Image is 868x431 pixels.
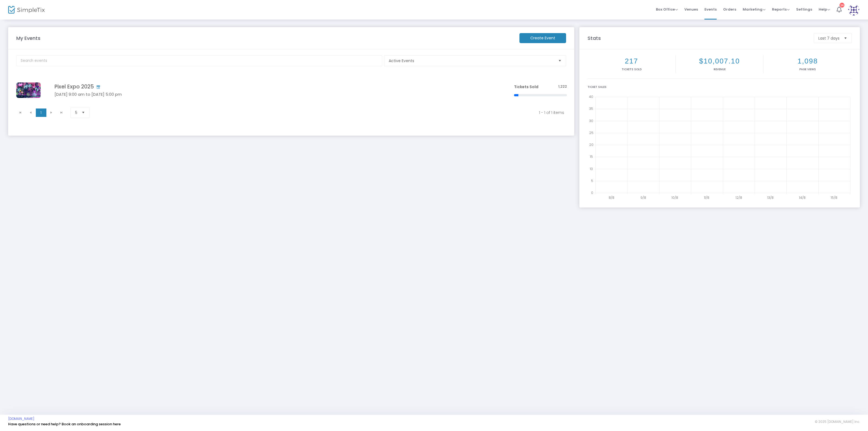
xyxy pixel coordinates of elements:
[8,417,34,421] a: [DOMAIN_NAME]
[840,3,844,8] div: 14
[55,92,498,97] h5: [DATE] 9:00 am to [DATE] 5:00 pm
[588,85,852,89] div: Ticket Sales
[772,7,790,12] span: Reports
[99,110,564,115] kendo-pager-info: 1 - 1 of 1 items
[514,84,538,90] span: Tickets Sold
[79,107,87,118] button: Select
[591,178,593,183] text: 5
[8,422,121,427] a: Have questions or need help? Book an onboarding session here
[765,67,851,71] p: Page Views
[842,33,849,43] button: Select
[13,76,570,105] div: Data table
[589,142,593,147] text: 20
[723,2,736,16] span: Orders
[36,108,46,117] span: Page 1
[589,118,593,123] text: 30
[589,67,674,71] p: Tickets sold
[14,34,517,42] m-panel-title: My Events
[590,166,593,171] text: 10
[684,2,698,16] span: Venues
[585,34,811,42] m-panel-title: Stats
[704,2,717,16] span: Events
[677,57,762,65] h2: $10,007.10
[815,420,860,424] span: © 2025 [DOMAIN_NAME] Inc.
[519,33,566,43] m-button: Create Event
[589,130,593,135] text: 25
[831,195,838,200] text: 15/8
[589,106,593,111] text: 35
[672,195,678,200] text: 10/8
[589,57,674,65] h2: 217
[75,110,77,115] span: 5
[558,84,567,89] span: 1,222
[556,56,564,66] button: Select
[591,190,593,195] text: 0
[640,195,646,200] text: 9/8
[656,7,678,12] span: Box Office
[389,58,554,63] span: Active Events
[589,94,593,99] text: 40
[55,84,498,90] h4: Pixel Expo 2025
[799,195,806,200] text: 14/8
[16,55,382,66] input: Search events
[767,195,774,200] text: 13/8
[819,7,830,12] span: Help
[765,57,851,65] h2: 1,098
[16,82,41,98] img: 638749584533460947Untitleddesign.png
[796,2,812,16] span: Settings
[609,195,614,200] text: 8/8
[704,195,709,200] text: 11/8
[743,7,765,12] span: Marketing
[677,67,762,71] p: Revenue
[590,154,593,159] text: 15
[818,36,840,41] span: Last 7 days
[735,195,742,200] text: 12/8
